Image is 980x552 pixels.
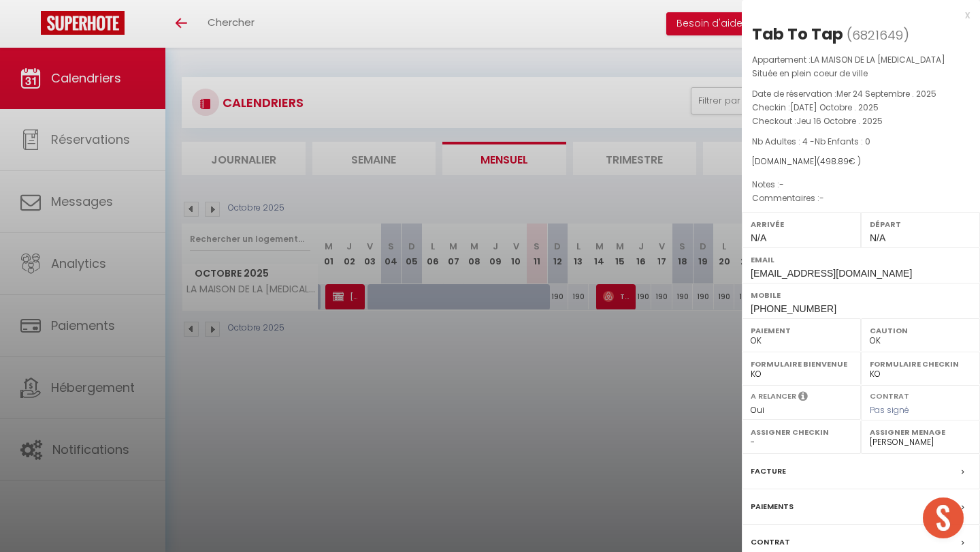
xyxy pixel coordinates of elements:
[820,155,849,167] span: 498.89
[817,155,861,167] span: ( € )
[751,357,852,371] label: Formulaire Bienvenue
[751,425,852,439] label: Assigner Checkin
[751,390,796,402] label: A relancer
[790,102,879,113] span: [DATE] Octobre . 2025
[870,425,971,439] label: Assigner Menage
[819,192,824,204] span: -
[870,217,971,231] label: Départ
[751,253,971,266] label: Email
[751,464,786,478] label: Facture
[870,324,971,337] label: Caution
[751,324,852,337] label: Paiement
[751,268,912,279] span: [EMAIL_ADDRESS][DOMAIN_NAME]
[751,217,852,231] label: Arrivée
[752,53,970,80] p: Appartement :
[847,25,909,44] span: ( )
[752,191,970,205] p: Commentaires :
[796,115,883,127] span: Jeu 16 Octobre . 2025
[752,87,970,101] p: Date de réservation :
[752,54,945,79] span: LA MAISON DE LA [MEDICAL_DATA] Située en plein coeur de ville
[752,136,870,147] span: Nb Adultes : 4 -
[751,232,766,243] span: N/A
[870,404,909,416] span: Pas signé
[923,497,964,538] div: Ouvrir le chat
[751,500,794,514] label: Paiements
[751,535,790,549] label: Contrat
[852,27,903,44] span: 6821649
[752,23,843,45] div: Tab To Tap
[752,178,970,191] p: Notes :
[752,101,970,114] p: Checkin :
[742,7,970,23] div: x
[870,390,909,399] label: Contrat
[870,232,885,243] span: N/A
[752,114,970,128] p: Checkout :
[779,179,784,190] span: -
[870,357,971,371] label: Formulaire Checkin
[815,136,870,147] span: Nb Enfants : 0
[836,88,936,99] span: Mer 24 Septembre . 2025
[751,288,971,302] label: Mobile
[752,155,970,168] div: [DOMAIN_NAME]
[751,303,836,314] span: [PHONE_NUMBER]
[798,390,808,405] i: Sélectionner OUI si vous souhaiter envoyer les séquences de messages post-checkout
